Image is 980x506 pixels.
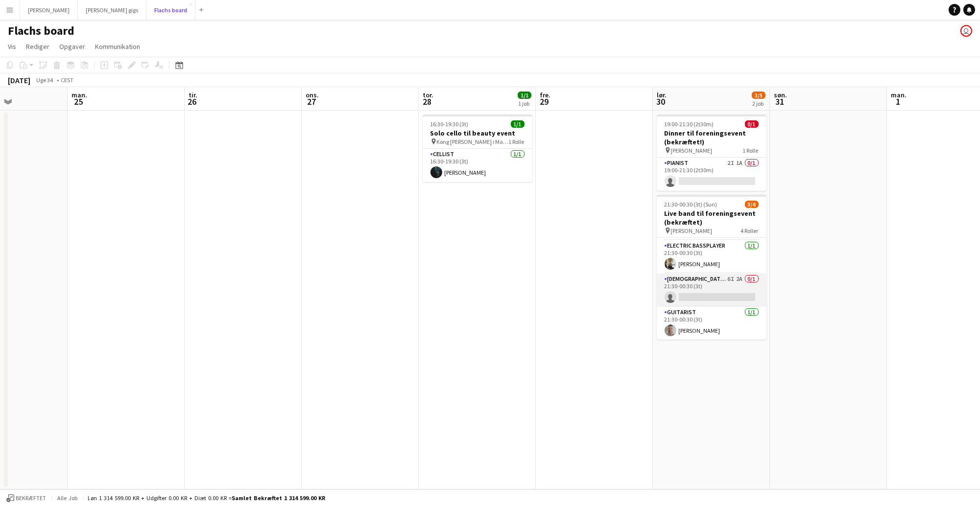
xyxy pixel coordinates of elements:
[4,40,20,53] a: Vis
[774,91,787,99] span: søn.
[540,91,550,99] span: fre.
[423,149,532,182] app-card-role: Cellist1/116:30-19:30 (3t)[PERSON_NAME]
[671,147,713,154] span: [PERSON_NAME]
[8,75,30,85] div: [DATE]
[423,129,532,138] h3: Solo cello til beauty event
[146,0,195,20] button: Flachs board
[304,96,319,107] span: 27
[891,91,907,99] span: man.
[423,91,433,99] span: tor.
[187,96,197,107] span: 26
[538,96,550,107] span: 29
[772,96,787,107] span: 31
[72,91,87,99] span: man.
[59,42,85,51] span: Opgaver
[8,42,16,51] span: Vis
[657,158,766,191] app-card-role: Pianist2I1A0/119:00-21:30 (2t30m)
[960,25,972,37] app-user-avatar: Frederik Flach
[70,96,87,107] span: 25
[421,96,433,107] span: 28
[741,227,759,234] span: 4 Roller
[16,495,46,502] span: Bekræftet
[22,40,53,53] a: Rediger
[5,493,48,504] button: Bekræftet
[518,92,531,99] span: 1/1
[430,120,469,128] span: 16:30-19:30 (3t)
[78,0,146,20] button: [PERSON_NAME] gigs
[743,147,759,154] span: 1 Rolle
[752,92,765,99] span: 3/5
[889,96,907,107] span: 1
[518,100,531,107] div: 1 job
[95,42,140,51] span: Kommunikation
[657,274,766,307] app-card-role: [DEMOGRAPHIC_DATA] Singer6I2A0/121:30-00:30 (3t)
[657,209,766,227] h3: Live band til foreningsevent (bekræftet)
[657,240,766,274] app-card-role: Electric Bassplayer1/121:30-00:30 (3t)[PERSON_NAME]
[655,96,667,107] span: 30
[657,129,766,146] h3: Dinner til foreningsevent (bekræftet!)
[657,195,766,340] app-job-card: 21:30-00:30 (3t) (Sun)3/4Live band til foreningsevent (bekræftet) [PERSON_NAME]4 RollerDrummer1/1...
[437,138,509,145] span: Kong [PERSON_NAME] i Magasin på Kongens Nytorv
[91,40,144,53] a: Kommunikation
[657,307,766,340] app-card-role: Guitarist1/121:30-00:30 (3t)[PERSON_NAME]
[745,120,759,128] span: 0/1
[423,115,532,182] app-job-card: 16:30-19:30 (3t)1/1Solo cello til beauty event Kong [PERSON_NAME] i Magasin på Kongens Nytorv1 Ro...
[189,91,197,99] span: tir.
[20,0,78,20] button: [PERSON_NAME]
[61,76,73,84] div: CEST
[55,40,89,53] a: Opgaver
[26,42,49,51] span: Rediger
[509,138,525,145] span: 1 Rolle
[8,23,74,38] h1: Flachs board
[88,494,325,502] div: Løn 1 314 599.00 KR + Udgifter 0.00 KR + Diæt 0.00 KR =
[657,115,766,191] app-job-card: 19:00-21:30 (2t30m)0/1Dinner til foreningsevent (bekræftet!) [PERSON_NAME]1 RollePianist2I1A0/119...
[752,100,765,107] div: 2 job
[671,227,713,234] span: [PERSON_NAME]
[511,120,525,128] span: 1/1
[32,76,57,84] span: Uge 34
[657,91,667,99] span: lør.
[665,120,714,128] span: 19:00-21:30 (2t30m)
[665,201,717,208] span: 21:30-00:30 (3t) (Sun)
[56,494,79,502] span: Alle job
[745,201,759,208] span: 3/4
[306,91,319,99] span: ons.
[232,494,325,502] span: Samlet bekræftet 1 314 599.00 KR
